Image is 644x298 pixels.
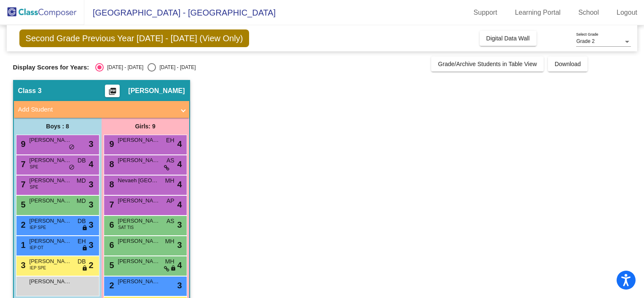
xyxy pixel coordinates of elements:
span: Grade/Archive Students in Table View [438,61,537,67]
span: [PERSON_NAME] [128,87,185,95]
span: [PERSON_NAME] [118,136,160,144]
span: 3 [89,218,93,231]
span: 4 [177,178,182,191]
a: Logout [610,6,644,19]
span: 7 [19,160,26,169]
span: 4 [177,259,182,271]
span: 3 [177,218,182,231]
span: 4 [89,158,93,170]
span: 5 [19,200,26,209]
span: SPE [30,184,38,190]
span: [PERSON_NAME] [30,156,72,165]
span: DB [78,156,86,165]
span: [PERSON_NAME] [30,237,72,245]
span: IEP SPE [30,224,46,231]
span: [PERSON_NAME] [118,277,160,286]
span: 4 [177,158,182,170]
span: 4 [177,198,182,211]
mat-panel-title: Add Student [18,105,175,114]
span: SPE [30,164,38,170]
span: do_not_disturb_alt [69,144,75,151]
span: MH [165,257,174,266]
mat-expansion-panel-header: Add Student [14,101,189,118]
span: 3 [19,261,26,270]
span: 7 [19,180,26,189]
span: [PERSON_NAME] [118,156,160,165]
button: Digital Data Wall [480,31,537,46]
span: MH [165,237,174,246]
span: AS [166,156,174,165]
span: lock [170,265,176,272]
span: 7 [107,200,114,209]
span: Second Grade Previous Year [DATE] - [DATE] (View Only) [19,29,250,47]
span: 3 [177,279,182,292]
span: [PERSON_NAME] [30,277,72,286]
span: 5 [107,261,114,270]
a: Support [467,6,504,19]
span: MD [77,197,86,205]
span: lock [82,225,88,231]
span: [GEOGRAPHIC_DATA] - [GEOGRAPHIC_DATA] [84,6,276,19]
div: Boys : 8 [14,118,102,135]
span: MH [165,176,174,185]
span: [PERSON_NAME] [30,136,72,144]
span: 2 [89,259,93,271]
button: Download [548,56,588,72]
span: 3 [89,178,93,191]
span: [PERSON_NAME] [118,257,160,266]
div: Girls: 9 [102,118,189,135]
span: DB [78,217,86,226]
span: [PERSON_NAME] [30,176,72,185]
a: School [572,6,606,19]
span: [PERSON_NAME] [118,237,160,245]
span: lock [82,265,88,272]
span: Download [555,61,581,67]
mat-radio-group: Select an option [95,63,196,72]
span: 9 [19,139,26,149]
span: Digital Data Wall [486,35,530,42]
span: 2 [19,220,26,229]
span: Class 3 [18,87,42,95]
span: [PERSON_NAME] [30,257,72,266]
span: [PERSON_NAME] [30,217,72,225]
span: SAT TIS [118,224,134,231]
mat-icon: picture_as_pdf [107,87,118,99]
a: Learning Portal [508,6,568,19]
span: Nevaeh [GEOGRAPHIC_DATA] [118,176,160,185]
span: 9 [107,139,114,149]
span: 6 [107,220,114,229]
span: Display Scores for Years: [13,64,89,71]
span: Grade 2 [576,38,594,44]
div: [DATE] - [DATE] [156,64,196,71]
span: [PERSON_NAME] [118,197,160,205]
span: 2 [107,281,114,290]
span: IEP SPE [30,265,46,271]
span: AS [166,217,174,226]
span: EH [78,237,86,246]
span: AP [166,197,174,205]
span: DB [78,257,86,266]
button: Print Students Details [105,85,120,97]
span: do_not_disturb_alt [69,164,75,171]
span: 3 [89,239,93,251]
span: 3 [177,239,182,251]
span: 4 [177,138,182,150]
span: EH [166,136,174,145]
span: MD [77,176,86,185]
span: 6 [107,240,114,250]
span: [PERSON_NAME] [118,217,160,225]
button: Grade/Archive Students in Table View [431,56,544,72]
span: 3 [89,198,93,211]
span: [PERSON_NAME] [PERSON_NAME] [30,197,72,205]
span: 8 [107,180,114,189]
span: 3 [89,138,93,150]
span: 8 [107,160,114,169]
span: IEP OT [30,245,44,251]
span: lock [82,245,88,252]
span: 1 [19,240,26,250]
div: [DATE] - [DATE] [104,64,143,71]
